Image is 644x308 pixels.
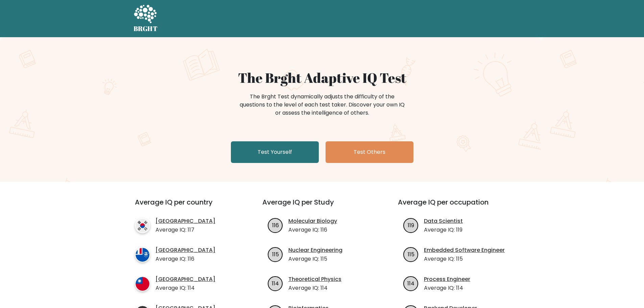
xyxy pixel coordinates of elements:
[231,141,319,163] a: Test Yourself
[288,246,342,254] a: Nuclear Engineering
[135,247,150,262] img: country
[424,255,505,263] p: Average IQ: 115
[156,217,215,225] a: [GEOGRAPHIC_DATA]
[156,284,215,292] p: Average IQ: 114
[408,250,414,258] text: 115
[272,279,279,287] text: 114
[156,255,215,263] p: Average IQ: 116
[326,141,413,163] a: Test Others
[156,246,215,254] a: [GEOGRAPHIC_DATA]
[134,3,158,34] a: BRGHT
[424,217,463,225] a: Data Scientist
[424,226,463,234] p: Average IQ: 119
[262,198,382,214] h3: Average IQ per Study
[407,279,414,287] text: 114
[288,275,341,283] a: Theoretical Physics
[135,276,150,291] img: country
[272,250,279,258] text: 115
[157,70,487,86] h1: The Brght Adaptive IQ Test
[238,93,407,117] div: The Brght Test dynamically adjusts the difficulty of the questions to the level of each test take...
[424,284,470,292] p: Average IQ: 114
[135,198,238,214] h3: Average IQ per country
[135,218,150,233] img: country
[398,198,517,214] h3: Average IQ per occupation
[288,284,341,292] p: Average IQ: 114
[272,221,279,229] text: 116
[288,255,342,263] p: Average IQ: 115
[424,275,470,283] a: Process Engineer
[134,25,158,33] h5: BRGHT
[288,217,337,225] a: Molecular Biology
[424,246,505,254] a: Embedded Software Engineer
[288,226,337,234] p: Average IQ: 116
[156,275,215,283] a: [GEOGRAPHIC_DATA]
[156,226,215,234] p: Average IQ: 117
[408,221,414,229] text: 119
